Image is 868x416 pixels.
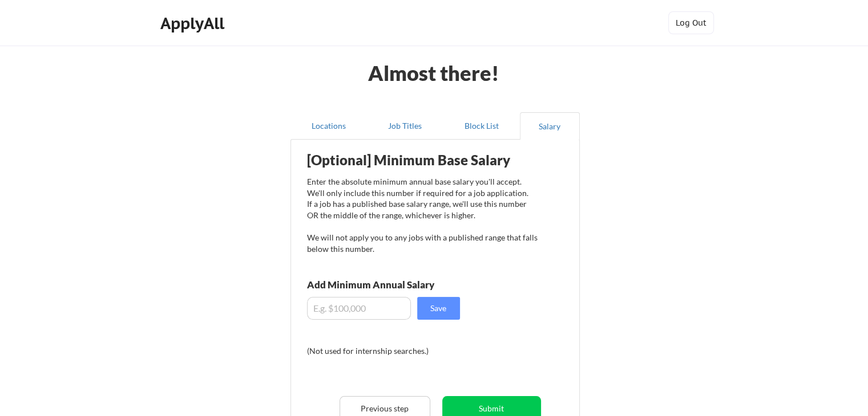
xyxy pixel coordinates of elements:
div: Almost there! [354,63,513,83]
button: Salary [520,112,580,140]
div: (Not used for internship searches.) [307,345,462,357]
div: Enter the absolute minimum annual base salary you'll accept. We'll only include this number if re... [307,176,538,254]
input: E.g. $100,000 [307,297,411,320]
button: Save [417,297,460,320]
button: Log Out [668,11,714,34]
button: Job Titles [367,112,443,140]
div: Add Minimum Annual Salary [307,280,485,289]
button: Block List [443,112,520,140]
div: ApplyAll [160,14,228,33]
button: Locations [290,112,367,140]
div: [Optional] Minimum Base Salary [307,153,538,167]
